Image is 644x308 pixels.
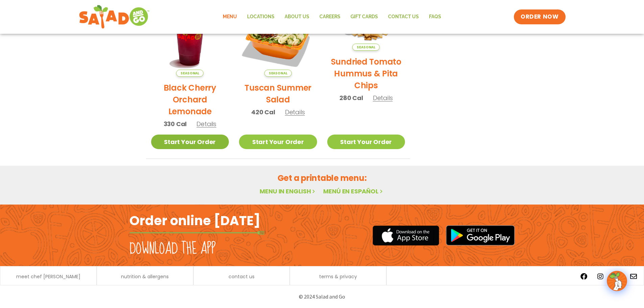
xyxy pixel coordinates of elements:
h2: Download the app [129,239,216,258]
span: Details [373,94,393,102]
h2: Order online [DATE] [129,212,260,229]
a: contact us [229,274,255,279]
img: fork [129,231,265,235]
a: Contact Us [383,9,424,25]
span: Seasonal [176,70,204,77]
img: appstore [373,224,439,246]
h2: Tuscan Summer Salad [239,82,317,105]
span: 280 Cal [339,93,363,102]
a: Menú en español [323,187,384,195]
a: Start Your Order [327,135,405,149]
img: google_play [446,225,515,245]
a: Menu [218,9,242,25]
a: Locations [242,9,280,25]
a: FAQs [424,9,446,25]
h2: Get a printable menu: [146,172,498,184]
span: 330 Cal [164,119,187,128]
span: Details [285,108,305,116]
img: wpChatIcon [607,271,626,290]
a: GIFT CARDS [345,9,383,25]
a: meet chef [PERSON_NAME] [16,274,80,279]
a: Careers [314,9,345,25]
a: Start Your Order [239,135,317,149]
p: © 2024 Salad and Go [133,292,511,301]
nav: Menu [218,9,446,25]
a: Start Your Order [151,135,229,149]
span: Details [196,120,216,128]
h2: Black Cherry Orchard Lemonade [151,82,229,117]
h2: Sundried Tomato Hummus & Pita Chips [327,56,405,91]
span: 420 Cal [251,108,275,117]
span: Seasonal [352,44,380,51]
img: new-SAG-logo-768×292 [79,3,150,30]
a: nutrition & allergens [121,274,169,279]
a: About Us [280,9,314,25]
a: Menu in English [260,187,316,195]
span: ORDER NOW [521,13,558,21]
span: Seasonal [264,70,292,77]
a: ORDER NOW [514,9,565,24]
a: terms & privacy [319,274,357,279]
